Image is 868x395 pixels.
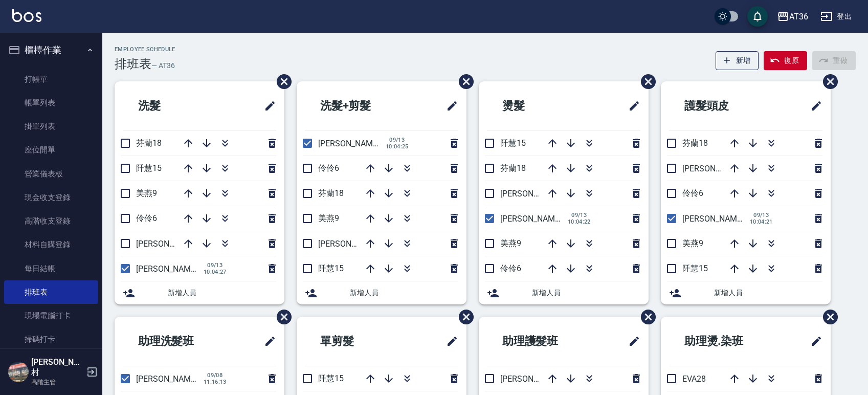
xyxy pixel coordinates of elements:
h2: 單剪髮 [305,323,405,360]
a: 座位開單 [4,138,98,162]
h2: 洗髮+剪髮 [305,87,413,124]
h3: 排班表 [115,57,151,71]
h2: 護髮頭皮 [669,87,774,124]
div: 新增人員 [115,281,284,304]
span: 芬蘭18 [318,188,344,198]
a: 現場電腦打卡 [4,304,98,327]
span: 刪除班表 [451,67,475,97]
span: 修改班表的標題 [440,94,458,118]
span: [PERSON_NAME]11 [682,214,753,224]
h6: — AT36 [151,60,175,71]
h5: [PERSON_NAME]村 [31,357,83,378]
span: 芬蘭18 [500,163,526,173]
span: 修改班表的標題 [804,329,822,354]
span: 10:04:25 [386,143,409,150]
a: 營業儀表板 [4,162,98,186]
span: 刪除班表 [451,302,475,332]
span: 09/13 [386,137,409,143]
h2: Employee Schedule [115,46,175,53]
a: 排班表 [4,280,98,304]
span: 刪除班表 [269,302,293,332]
span: 修改班表的標題 [258,94,276,118]
span: 芬蘭18 [682,138,708,148]
a: 材料自購登錄 [4,233,98,256]
span: 刪除班表 [815,302,839,332]
span: [PERSON_NAME]16 [136,239,207,249]
span: 修改班表的標題 [622,94,640,118]
span: 修改班表的標題 [258,329,276,354]
span: [PERSON_NAME]11 [136,264,207,274]
span: [PERSON_NAME]58 [500,374,571,384]
span: 美燕9 [136,188,157,198]
h2: 助理洗髮班 [123,323,233,360]
a: 高階收支登錄 [4,209,98,233]
span: 阡慧15 [136,163,162,173]
span: 芬蘭18 [136,138,162,148]
span: 新增人員 [532,288,640,298]
span: 10:04:21 [750,218,773,225]
span: [PERSON_NAME]16 [682,164,753,173]
button: 登出 [816,7,856,26]
span: [PERSON_NAME]11 [318,139,389,148]
button: save [747,6,768,27]
span: [PERSON_NAME]16 [318,239,389,249]
span: 伶伶6 [500,264,521,273]
span: [PERSON_NAME]11 [500,214,571,224]
div: 新增人員 [661,281,831,304]
span: [PERSON_NAME]16 [500,189,571,199]
h2: 助理燙.染班 [669,323,781,360]
button: 復原 [764,51,807,70]
a: 現金收支登錄 [4,186,98,209]
a: 帳單列表 [4,91,98,115]
span: EVA28 [682,374,706,384]
div: 新增人員 [297,281,466,304]
a: 掛單列表 [4,115,98,138]
span: 修改班表的標題 [804,94,822,118]
button: AT36 [773,6,812,27]
span: 09/08 [204,372,227,379]
span: [PERSON_NAME]55 [136,374,207,384]
span: 10:04:22 [568,218,591,225]
span: 伶伶6 [136,213,157,223]
span: 刪除班表 [633,67,657,97]
span: 09/13 [750,212,773,218]
span: 10:04:27 [204,269,227,275]
img: Logo [12,9,41,22]
span: 11:16:13 [204,379,227,385]
button: 新增 [716,51,759,70]
span: 美燕9 [682,238,703,248]
span: 刪除班表 [269,67,293,97]
div: 新增人員 [479,281,649,304]
span: 伶伶6 [682,188,703,198]
h2: 洗髮 [123,87,217,124]
h2: 助理護髮班 [487,323,597,360]
span: 修改班表的標題 [440,329,458,354]
span: 09/13 [204,262,227,269]
span: 修改班表的標題 [622,329,640,354]
a: 打帳單 [4,68,98,91]
span: 刪除班表 [815,67,839,97]
span: 新增人員 [168,288,276,298]
span: 伶伶6 [318,163,339,173]
h2: 燙髮 [487,87,581,124]
button: 櫃檯作業 [4,37,98,63]
span: 新增人員 [350,288,458,298]
img: Person [8,362,29,382]
span: 刪除班表 [633,302,657,332]
a: 掃碼打卡 [4,327,98,351]
a: 每日結帳 [4,257,98,280]
p: 高階主管 [31,378,83,387]
span: 新增人員 [714,288,822,298]
span: 09/13 [568,212,591,218]
span: 阡慧15 [318,374,344,383]
span: 美燕9 [318,213,339,223]
span: 美燕9 [500,238,521,248]
div: AT36 [789,10,808,23]
span: 阡慧15 [318,264,344,273]
span: 阡慧15 [500,138,526,148]
span: 阡慧15 [682,264,708,273]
